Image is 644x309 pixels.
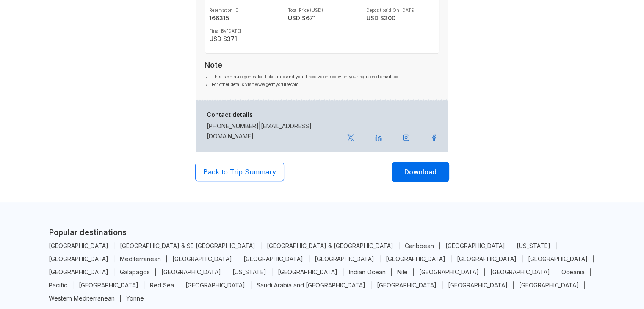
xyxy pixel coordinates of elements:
[485,268,556,276] a: [GEOGRAPHIC_DATA]
[180,281,251,289] a: [GEOGRAPHIC_DATA]
[209,14,278,22] strong: 166315
[366,14,435,22] strong: USD $ 300
[114,268,156,276] a: Galapagos
[392,162,449,182] button: Download
[288,8,357,13] label: Total Price (USD)
[195,163,284,181] button: Back to Trip Summary
[392,268,414,276] a: Nile
[511,242,556,249] a: [US_STATE]
[209,8,278,13] label: Reservation ID
[167,255,238,262] a: [GEOGRAPHIC_DATA]
[205,61,439,69] h3: Note
[343,268,392,276] a: Indian Ocean
[212,80,439,88] li: For other details visit www.getmycruisecom
[207,122,259,130] a: [PHONE_NUMBER]
[114,255,167,262] a: Mediterranean
[49,228,595,237] h5: Popular destinations
[43,242,114,249] a: [GEOGRAPHIC_DATA]
[556,268,591,276] a: Oceania
[414,268,485,276] a: [GEOGRAPHIC_DATA]
[404,167,437,177] span: Download
[227,268,272,276] a: [US_STATE]
[371,281,442,289] a: [GEOGRAPHIC_DATA]
[209,35,278,42] strong: USD $ 371
[73,281,144,289] a: [GEOGRAPHIC_DATA]
[261,242,399,249] a: [GEOGRAPHIC_DATA] & [GEOGRAPHIC_DATA]
[121,295,149,302] a: Yonne
[442,281,514,289] a: [GEOGRAPHIC_DATA]
[272,268,343,276] a: [GEOGRAPHIC_DATA]
[156,268,227,276] a: [GEOGRAPHIC_DATA]
[144,281,180,289] a: Red Sea
[43,268,114,276] a: [GEOGRAPHIC_DATA]
[114,242,261,249] a: [GEOGRAPHIC_DATA] & SE [GEOGRAPHIC_DATA]
[440,242,511,249] a: [GEOGRAPHIC_DATA]
[251,281,371,289] a: Saudi Arabia and [GEOGRAPHIC_DATA]
[288,14,357,22] strong: USD $ 671
[366,8,435,13] label: Deposit paid On [DATE]
[399,242,440,249] a: Caribbean
[309,255,380,262] a: [GEOGRAPHIC_DATA]
[522,255,594,262] a: [GEOGRAPHIC_DATA]
[43,255,114,262] a: [GEOGRAPHIC_DATA]
[209,28,278,33] label: Final By [DATE]
[212,73,439,80] li: This is an auto generated ticket info and you’ll receive one copy on your registered email too
[238,255,309,262] a: [GEOGRAPHIC_DATA]
[207,111,337,119] h6: Contact details
[380,255,451,262] a: [GEOGRAPHIC_DATA]
[514,281,585,289] a: [GEOGRAPHIC_DATA]
[202,111,342,141] div: |
[43,295,121,302] a: Western Mediterranean
[451,255,522,262] a: [GEOGRAPHIC_DATA]
[43,281,73,289] a: Pacific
